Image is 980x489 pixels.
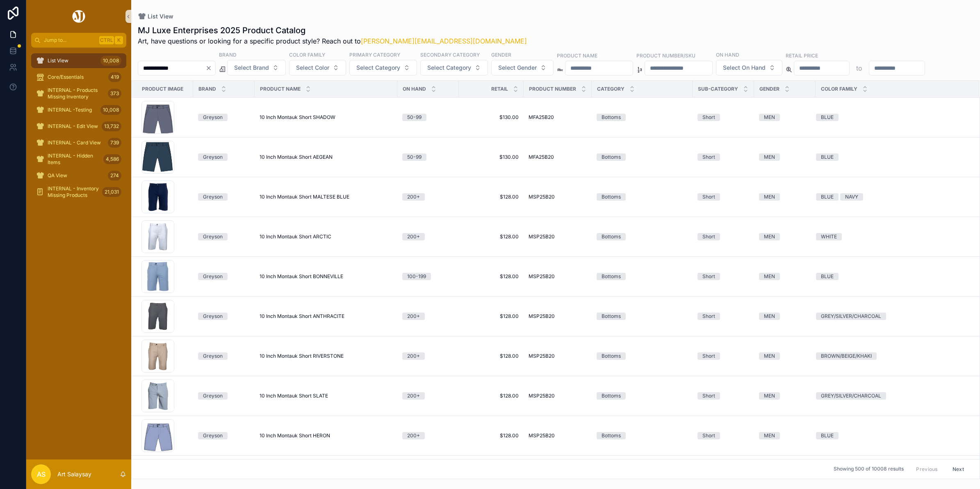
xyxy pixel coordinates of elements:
[464,233,519,240] a: $128.00
[698,86,738,92] span: Sub-Category
[402,233,454,240] a: 200+
[108,89,121,98] div: 373
[48,107,92,113] span: INTERNAL -Testing
[947,463,970,475] button: Next
[31,53,126,68] a: List View10,008
[464,114,519,121] a: $130.00
[529,353,587,359] a: MSP25B20
[557,52,597,59] label: Product Name
[602,193,621,201] div: Bottoms
[234,64,269,72] span: Select Brand
[48,57,68,64] span: List View
[821,313,881,320] div: GREY/SILVER/CHARCOAL
[816,273,969,280] a: BLUE
[816,313,969,320] a: GREY/SILVER/CHARCOAL
[529,233,555,240] span: MSP25B20
[602,392,621,400] div: Bottoms
[491,60,554,75] button: Select Button
[296,64,329,72] span: Select Color
[260,393,392,399] a: 10 Inch Montauk Short SLATE
[203,392,223,400] div: Greyson
[464,273,519,280] span: $128.00
[289,51,325,58] label: Color Family
[203,313,223,320] div: Greyson
[260,432,392,439] a: 10 Inch Montauk Short HERON
[31,135,126,150] a: INTERNAL - Card View739
[407,313,420,320] div: 200+
[597,392,688,400] a: Bottoms
[99,36,114,44] span: Ctrl
[356,64,400,72] span: Select Category
[821,193,834,201] div: BLUE
[759,86,779,92] span: Gender
[57,470,91,478] p: Art Salaysay
[138,25,527,36] h1: MJ Luxe Enterprises 2025 Product Catalog
[407,273,426,280] div: 100-199
[48,139,101,146] span: INTERNAL - Card View
[407,193,420,201] div: 200+
[821,352,872,360] div: BROWN/BEIGE/KHAKI
[464,194,519,200] a: $128.00
[597,273,688,280] a: Bottoms
[702,193,715,201] div: Short
[602,153,621,161] div: Bottoms
[427,64,471,72] span: Select Category
[821,233,837,240] div: WHITE
[697,233,749,240] a: Short
[198,193,250,201] a: Greyson
[142,86,183,92] span: Product Image
[138,12,173,21] a: List View
[402,193,454,201] a: 200+
[816,193,969,201] a: BLUENAVY
[759,273,811,280] a: MEN
[597,86,624,92] span: Category
[198,153,250,161] a: Greyson
[834,466,904,473] span: Showing 500 of 10008 results
[407,233,420,240] div: 200+
[407,114,422,121] div: 50-99
[764,352,775,360] div: MEN
[402,313,454,320] a: 200+
[260,273,392,280] a: 10 Inch Montauk Short BONNEVILLE
[845,193,858,201] div: NAVY
[203,233,223,240] div: Greyson
[203,193,223,201] div: Greyson
[464,353,519,359] span: $128.00
[31,70,126,85] a: Core/Essentials419
[289,60,346,75] button: Select Button
[103,154,121,164] div: 4,586
[464,154,519,160] span: $130.00
[102,121,121,131] div: 13,732
[702,392,715,400] div: Short
[759,392,811,400] a: MEN
[203,432,223,439] div: Greyson
[491,51,511,58] label: Gender
[821,432,834,439] div: BLUE
[529,194,555,200] span: MSP25B20
[37,469,46,479] span: AS
[48,74,84,80] span: Core/Essentials
[403,86,426,92] span: On Hand
[48,185,99,199] span: INTERNAL - Inventory Missing Products
[764,392,775,400] div: MEN
[205,65,215,71] button: Clear
[702,352,715,360] div: Short
[71,10,87,23] img: App logo
[856,63,862,73] p: to
[260,273,343,280] span: 10 Inch Montauk Short BONNEVILLE
[108,171,121,181] div: 274
[402,432,454,439] a: 200+
[697,153,749,161] a: Short
[31,119,126,134] a: INTERNAL - Edit View13,732
[198,273,250,280] a: Greyson
[491,86,508,92] span: Retail
[529,114,587,121] a: MFA25B20
[759,153,811,161] a: MEN
[361,37,527,45] a: [PERSON_NAME][EMAIL_ADDRESS][DOMAIN_NAME]
[529,432,555,439] span: MSP25B20
[407,153,422,161] div: 50-99
[529,313,555,320] span: MSP25B20
[723,64,766,72] span: Select On Hand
